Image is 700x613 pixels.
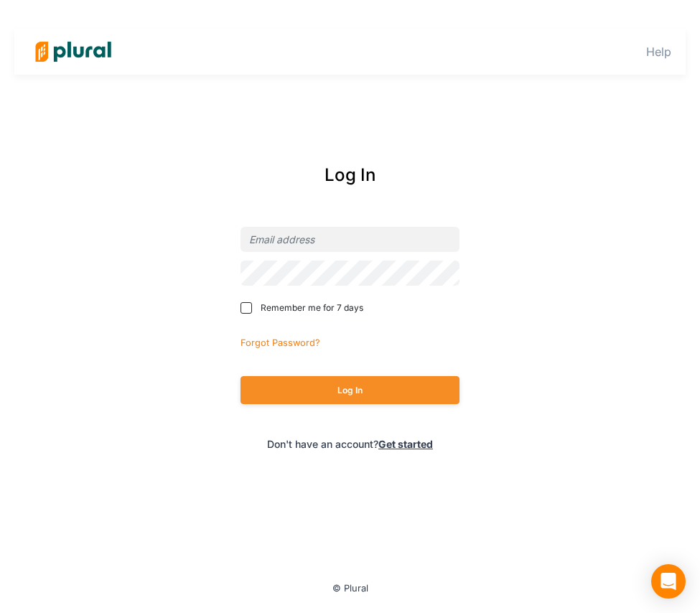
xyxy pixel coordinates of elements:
[204,436,496,451] div: Don't have an account?
[241,376,459,404] button: Log In
[261,301,363,314] span: Remember me for 7 days
[241,337,320,348] small: Forgot Password?
[23,27,123,77] img: Logo for Plural
[241,334,320,349] a: Forgot Password?
[378,438,433,450] a: Get started
[646,45,671,59] a: Help
[332,583,368,594] small: © Plural
[241,302,252,314] input: Remember me for 7 days
[651,564,686,599] div: Open Intercom Messenger
[204,162,496,188] div: Log In
[241,227,459,252] input: Email address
